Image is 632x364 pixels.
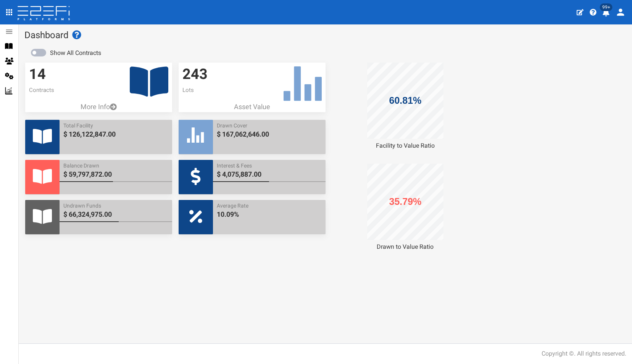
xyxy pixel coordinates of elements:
span: 10.09% [217,209,322,219]
span: $ 126,122,847.00 [63,129,168,139]
h3: 14 [29,66,168,82]
h3: 243 [182,66,322,82]
p: Lots [182,86,322,94]
span: $ 167,062,646.00 [217,129,322,139]
p: Asset Value [179,102,326,112]
span: Drawn Cover [217,122,322,129]
span: $ 59,797,872.00 [63,169,168,179]
span: Total Facility [63,122,168,129]
span: Average Rate [217,202,322,209]
div: Drawn to Value Ratio [332,243,479,251]
label: Show All Contracts [50,49,101,58]
span: Balance Drawn [63,162,168,169]
p: Contracts [29,86,168,94]
div: Facility to Value Ratio [332,142,479,150]
span: $ 66,324,975.00 [63,209,168,219]
h1: Dashboard [24,30,626,40]
span: Interest & Fees [217,162,322,169]
div: Copyright ©. All rights reserved. [542,350,626,358]
a: More Info [25,102,172,112]
span: $ 4,075,887.00 [217,169,322,179]
span: Undrawn Funds [63,202,168,209]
